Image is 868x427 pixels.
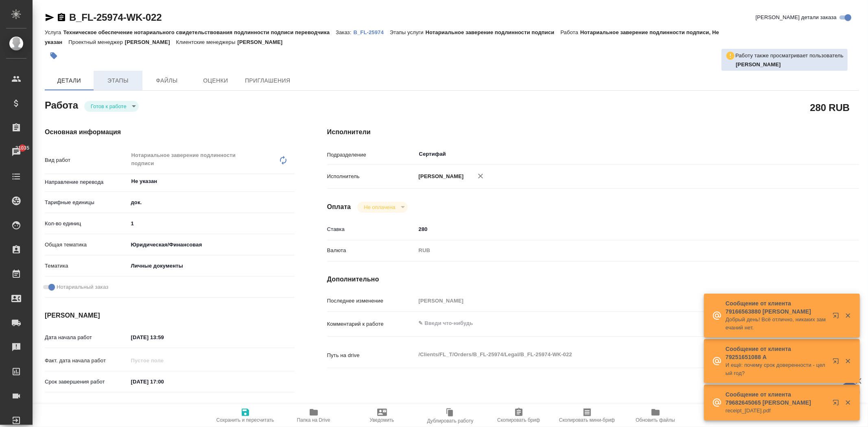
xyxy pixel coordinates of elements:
[327,246,416,255] p: Валюта
[45,97,78,112] h2: Работа
[147,76,186,86] span: Файлы
[553,404,621,427] button: Скопировать мини-бриф
[735,52,844,60] p: Работу также просматривает пользователь
[128,259,295,273] div: Личные документы
[327,320,416,328] p: Комментарий к работе
[426,29,561,35] p: Нотариальное заверение подлинности подписи
[390,29,426,35] p: Этапы услуги
[560,29,580,35] p: Работа
[88,103,129,110] button: Готов к работе
[427,418,474,424] span: Дублировать работу
[45,178,128,186] p: Направление перевода
[45,156,128,164] p: Вид работ
[327,172,416,181] p: Исполнитель
[361,204,398,211] button: Не оплачена
[840,399,856,406] button: Закрыть
[50,76,89,86] span: Детали
[336,29,353,35] p: Заказ:
[840,312,856,319] button: Закрыть
[196,76,235,86] span: Оценки
[11,144,34,152] span: 21035
[84,101,139,112] div: Готов к работе
[211,404,280,427] button: Сохранить и пересчитать
[68,39,125,45] p: Проектный менеджер
[45,357,128,365] p: Факт. дата начала работ
[348,404,416,427] button: Уведомить
[756,13,837,22] span: [PERSON_NAME] детали заказа
[559,417,615,423] span: Скопировать мини-бриф
[726,299,827,316] p: Сообщение от клиента 79166563880 [PERSON_NAME]
[416,172,464,181] p: [PERSON_NAME]
[726,390,827,407] p: Сообщение от клиента 79682645065 [PERSON_NAME]
[128,376,199,388] input: ✎ Введи что-нибудь
[128,238,295,252] div: Юридическая/Финансовая
[726,316,827,332] p: Добрый день! Всё отлично, никаких замечаний нет.
[810,100,850,114] h2: 280 RUB
[828,353,847,373] button: Открыть в новой вкладке
[128,218,295,229] input: ✎ Введи что-нибудь
[128,196,295,209] div: док.
[69,12,162,23] a: B_FL-25974-WK-022
[485,404,553,427] button: Скопировать бриф
[45,241,128,249] p: Общая тематика
[45,47,63,65] button: Добавить тэг
[828,394,847,414] button: Открыть в новой вкладке
[636,417,675,423] span: Обновить файлы
[357,202,407,213] div: Готов к работе
[125,39,176,45] p: [PERSON_NAME]
[828,307,847,327] button: Открыть в новой вкладке
[416,244,815,257] div: RUB
[416,223,815,235] input: ✎ Введи что-нибудь
[810,153,812,155] button: Open
[57,283,108,291] span: Нотариальный заказ
[98,76,138,86] span: Этапы
[370,417,394,423] span: Уведомить
[416,404,485,427] button: Дублировать работу
[416,348,815,362] textarea: /Clients/FL_T/Orders/B_FL-25974/Legal/B_FL-25974-WK-022
[297,417,330,423] span: Папка на Drive
[416,295,815,307] input: Пустое поле
[726,345,827,361] p: Сообщение от клиента 79251651088 A
[45,127,295,137] h4: Основная информация
[497,417,540,423] span: Скопировать бриф
[45,198,128,207] p: Тарифные единицы
[736,61,844,69] p: Айвазьян Карина
[45,220,128,228] p: Кол-во единиц
[45,13,55,22] button: Скопировать ссылку для ЯМессенджера
[45,311,295,320] h4: [PERSON_NAME]
[290,181,292,182] button: Open
[621,404,690,427] button: Обновить файлы
[726,361,827,377] p: И ещё: почему срок доверенности - целый год?
[840,357,856,365] button: Закрыть
[327,225,416,233] p: Ставка
[726,407,827,415] p: receipt_[DATE].pdf
[327,351,416,359] p: Путь на drive
[128,355,199,366] input: Пустое поле
[472,167,490,185] button: Удалить исполнителя
[128,331,199,343] input: ✎ Введи что-нибудь
[245,76,291,86] span: Приглашения
[736,61,781,68] b: [PERSON_NAME]
[237,39,289,45] p: [PERSON_NAME]
[45,378,128,386] p: Срок завершения работ
[176,39,238,45] p: Клиентские менеджеры
[216,417,274,423] span: Сохранить и пересчитать
[45,29,63,35] p: Услуга
[45,333,128,342] p: Дата начала работ
[354,29,390,35] p: B_FL-25974
[2,142,31,162] a: 21035
[327,151,416,159] p: Подразделение
[45,262,128,270] p: Тематика
[327,297,416,305] p: Последнее изменение
[327,202,351,212] h4: Оплата
[327,127,859,137] h4: Исполнители
[354,28,390,35] a: B_FL-25974
[327,274,859,284] h4: Дополнительно
[57,13,66,22] button: Скопировать ссылку
[63,29,336,35] p: Техническое обеспечение нотариального свидетельствования подлинности подписи переводчика
[280,404,348,427] button: Папка на Drive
